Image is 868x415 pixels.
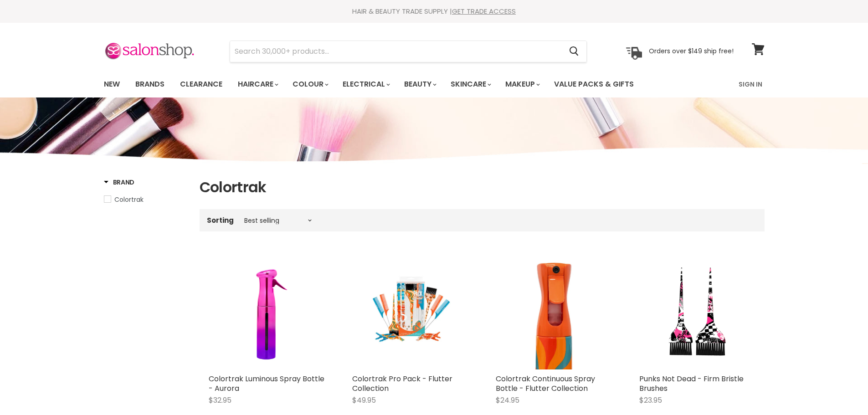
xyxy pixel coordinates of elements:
label: Sorting [207,216,234,224]
nav: Main [92,71,776,97]
span: $32.95 [209,395,231,405]
a: Clearance [173,75,229,94]
a: New [97,75,127,94]
img: Colortrak Pro Pack - Flutter Collection [370,253,451,369]
ul: Main menu [97,71,687,97]
span: Colortrak [114,195,144,204]
h1: Colortrak [200,178,765,197]
img: Colortrak Continuous Spray Bottle - Flutter Collection [513,253,595,369]
a: Colour [286,75,334,94]
h3: Brand [104,178,135,187]
a: Colortrak Continuous Spray Bottle - Flutter Collection [496,374,595,394]
a: Brands [128,75,171,94]
a: Haircare [231,75,284,94]
a: Electrical [336,75,395,94]
span: $24.95 [496,395,519,405]
a: Beauty [397,75,442,94]
a: Colortrak Luminous Spray Bottle - Aurora [209,374,324,394]
a: Makeup [498,75,545,94]
a: Punks Not Dead - Firm Bristle Brushes [639,374,744,394]
a: GET TRADE ACCESS [452,6,516,16]
a: Colortrak Continuous Spray Bottle - Flutter Collection [496,253,612,369]
a: Colortrak Pro Pack - Flutter Collection [352,374,452,394]
span: $23.95 [639,395,662,405]
form: Product [230,41,587,62]
p: Orders over $149 ship free! [649,47,734,55]
a: Sign In [733,75,768,94]
img: Colortrak Luminous Spray Bottle - Aurora [228,253,305,369]
a: Punks Not Dead - Firm Bristle Brushes [639,253,755,369]
a: Value Packs & Gifts [547,75,641,94]
a: Colortrak Pro Pack - Flutter Collection [352,253,468,369]
span: $49.95 [352,395,376,405]
button: Search [562,41,586,62]
img: Punks Not Dead - Firm Bristle Brushes [658,253,736,369]
a: Colortrak Luminous Spray Bottle - Aurora [209,253,325,369]
input: Search [230,41,562,62]
a: Colortrak [104,195,188,205]
a: Skincare [444,75,497,94]
div: HAIR & BEAUTY TRADE SUPPLY | [92,7,776,16]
